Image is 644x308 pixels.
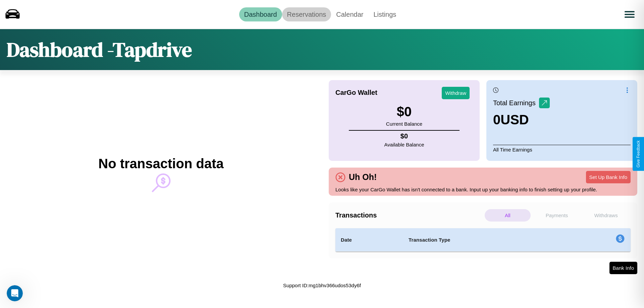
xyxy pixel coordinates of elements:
button: Withdraw [442,87,470,99]
h3: 0 USD [493,112,550,127]
h1: Dashboard - Tapdrive [7,36,192,63]
h3: $ 0 [386,104,422,119]
p: All Time Earnings [493,145,631,154]
p: Available Balance [384,140,424,149]
button: Open menu [620,5,639,24]
p: All [485,209,531,222]
p: Total Earnings [493,97,539,109]
h2: No transaction data [98,156,223,171]
table: simple table [335,228,631,252]
p: Payments [534,209,580,222]
h4: Uh Oh! [345,172,380,182]
p: Looks like your CarGo Wallet has isn't connected to a bank. Input up your banking info to finish ... [335,185,631,194]
iframe: Intercom live chat [7,285,23,301]
h4: Date [341,236,398,244]
a: Reservations [282,7,331,21]
h4: CarGo Wallet [335,89,377,97]
a: Dashboard [239,7,282,21]
button: Bank Info [609,262,637,274]
a: Calendar [331,7,368,21]
h4: $ 0 [384,132,424,140]
h4: Transaction Type [409,236,561,244]
div: Give Feedback [636,140,641,168]
button: Set Up Bank Info [586,171,631,183]
a: Listings [368,7,401,21]
h4: Transactions [335,211,483,219]
p: Support ID: mg1bhv366udos53dy6f [283,281,361,290]
p: Withdraws [583,209,629,222]
p: Current Balance [386,119,422,128]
